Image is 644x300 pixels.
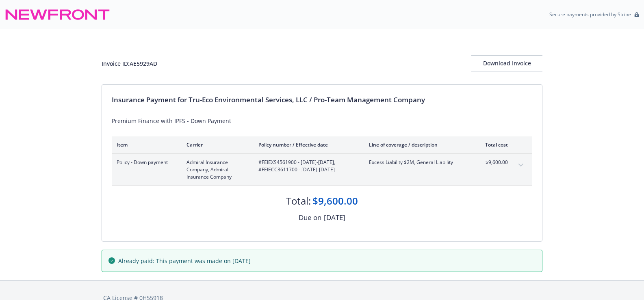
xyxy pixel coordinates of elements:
[258,141,356,148] div: Policy number / Effective date
[477,159,508,166] span: $9,600.00
[369,159,464,166] span: Excess Liability $2M, General Liability
[477,141,508,148] div: Total cost
[186,159,245,181] span: Admiral Insurance Company, Admiral Insurance Company
[369,141,464,148] div: Line of coverage / description
[471,56,542,71] div: Download Invoice
[324,212,345,223] div: [DATE]
[312,194,358,208] div: $9,600.00
[514,159,527,172] button: expand content
[549,11,631,18] p: Secure payments provided by Stripe
[258,159,356,173] span: #FEIEXS4561900 - [DATE]-[DATE], #FEIECC3611700 - [DATE]-[DATE]
[117,141,173,148] div: Item
[102,59,157,68] div: Invoice ID: AE5929AD
[117,159,173,166] span: Policy - Down payment
[112,154,532,186] div: Policy - Down paymentAdmiral Insurance Company, Admiral Insurance Company#FEIEXS4561900 - [DATE]-...
[112,117,532,125] div: Premium Finance with IPFS - Down Payment
[471,55,542,71] button: Download Invoice
[286,194,311,208] div: Total:
[118,257,251,265] span: Already paid: This payment was made on [DATE]
[186,141,245,148] div: Carrier
[112,95,532,105] div: Insurance Payment for Tru-Eco Environmental Services, LLC / Pro-Team Management Company
[299,212,321,223] div: Due on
